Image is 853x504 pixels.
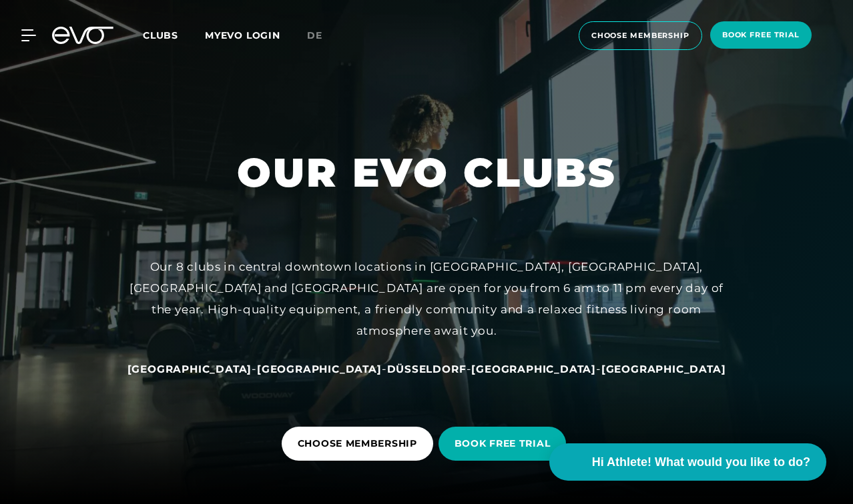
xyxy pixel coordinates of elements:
font: - [382,362,387,375]
font: OUR EVO CLUBS [237,148,616,197]
a: de [307,28,338,43]
font: - [596,362,601,375]
a: [GEOGRAPHIC_DATA] [127,362,252,375]
font: Clubs [143,29,178,41]
a: Düsseldorf [387,362,467,375]
font: Our 8 clubs in central downtown locations in [GEOGRAPHIC_DATA], [GEOGRAPHIC_DATA], [GEOGRAPHIC_DA... [129,260,724,338]
a: MYEVO LOGIN [205,29,280,41]
a: BOOK FREE TRIAL [439,417,572,471]
font: Hi Athlete! What would you like to do? [592,455,810,469]
a: choose membership [575,21,706,50]
a: book free trial [706,21,816,50]
a: CHOOSE MEMBERSHIP [282,417,439,471]
font: CHOOSE MEMBERSHIP [298,437,417,449]
a: [GEOGRAPHIC_DATA] [601,362,726,375]
a: Clubs [143,29,205,41]
font: - [252,362,257,375]
font: de [307,29,322,41]
font: BOOK FREE TRIAL [455,437,551,449]
a: [GEOGRAPHIC_DATA] [471,362,596,375]
font: book free trial [722,30,800,39]
font: choose membership [591,31,689,40]
a: [GEOGRAPHIC_DATA] [257,362,382,375]
button: Hi Athlete! What would you like to do? [549,443,826,481]
font: - [467,362,472,375]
